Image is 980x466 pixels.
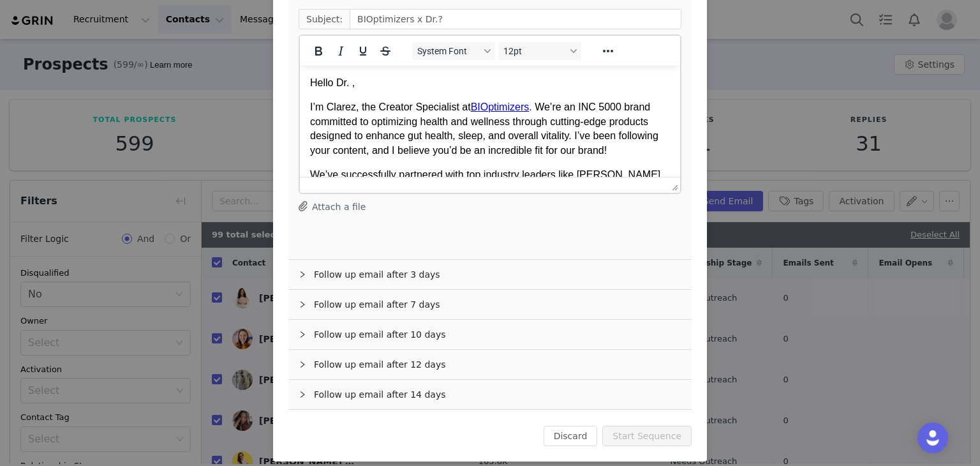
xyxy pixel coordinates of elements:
[350,9,681,29] input: Add a subject line
[417,46,480,56] span: System Font
[300,66,680,177] iframe: Rich Text Area
[299,9,350,29] span: Subject:
[288,380,692,409] div: icon: rightFollow up email after 14 days
[288,260,692,289] div: icon: rightFollow up email after 3 days
[597,42,619,60] button: Reveal or hide additional toolbar items
[602,426,692,446] button: Start Sequence
[10,102,370,145] p: We’ve successfully partnered with top industry leaders like [PERSON_NAME], Dr. [PERSON_NAME], and...
[10,10,370,24] p: Hello Dr. ,
[299,391,306,398] i: icon: right
[375,42,396,60] button: Strikethrough
[299,199,366,214] button: Attach a file
[412,42,495,60] button: Fonts
[10,10,370,353] body: Rich Text Area. Press ALT-0 for help.
[352,42,374,60] button: Underline
[299,301,306,308] i: icon: right
[503,46,566,56] span: 12pt
[308,42,329,60] button: Bold
[299,271,306,278] i: icon: right
[299,361,306,368] i: icon: right
[667,177,680,193] div: Press the Up and Down arrow keys to resize the editor.
[288,290,692,319] div: icon: rightFollow up email after 7 days
[917,423,948,453] div: Open Intercom Messenger
[544,426,598,446] button: Discard
[288,320,692,349] div: icon: rightFollow up email after 10 days
[171,36,230,47] a: BIOptimizers
[288,350,692,379] div: icon: rightFollow up email after 12 days
[10,34,370,92] p: I’m Clarez, the Creator Specialist at . We’re an INC 5000 brand committed to optimizing health an...
[299,331,306,338] i: icon: right
[498,42,581,60] button: Font sizes
[330,42,352,60] button: Italic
